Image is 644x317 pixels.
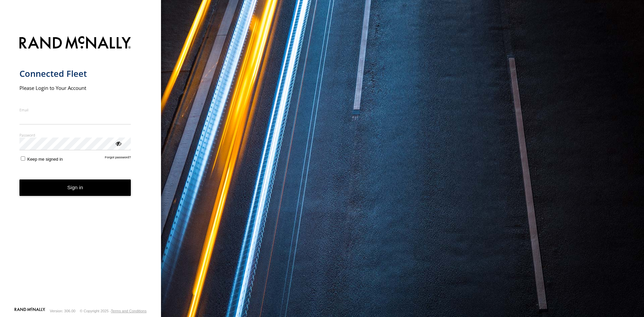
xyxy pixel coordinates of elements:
label: Email [19,107,131,112]
a: Terms and Conditions [111,309,147,313]
form: main [19,32,142,307]
div: Version: 306.00 [50,309,75,313]
label: Password [19,133,131,138]
div: © Copyright 2025 - [80,309,147,313]
div: ViewPassword [115,140,121,147]
h2: Please Login to Your Account [19,85,131,91]
img: Rand McNally [19,35,131,52]
input: Keep me signed in [21,156,25,161]
span: Keep me signed in [27,157,63,162]
a: Visit our Website [14,308,45,314]
button: Sign in [19,179,131,196]
a: Forgot password? [105,155,131,162]
h1: Connected Fleet [19,68,131,79]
